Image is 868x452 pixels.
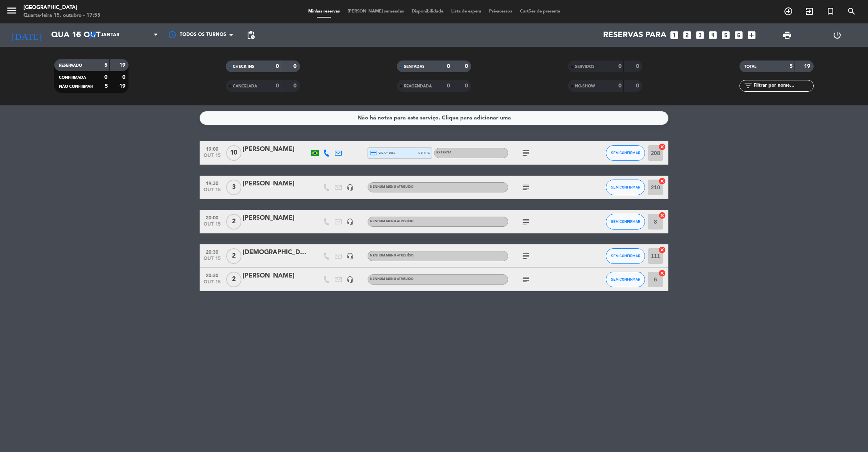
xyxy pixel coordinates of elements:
[202,270,222,279] span: 20:30
[202,256,222,265] span: out 15
[784,7,793,16] i: add_circle_outline
[226,180,241,195] span: 3
[346,218,354,225] i: headset_mic
[658,143,666,151] i: cancel
[611,277,640,281] span: SEM CONFIRMAR
[6,5,18,16] i: menu
[202,178,222,187] span: 19:30
[202,187,222,196] span: out 15
[606,248,645,264] button: SEM CONFIRMAR
[104,62,107,68] strong: 5
[101,32,120,38] span: Jantar
[521,275,530,284] i: subject
[743,81,753,91] i: filter_list
[404,65,425,69] span: SENTADAS
[516,9,564,14] span: Cartões de presente
[611,219,640,224] span: SEM CONFIRMAR
[243,271,309,281] div: [PERSON_NAME]
[521,251,530,261] i: subject
[370,149,395,157] span: visa * 1567
[611,254,640,258] span: SEM CONFIRMAR
[370,220,414,223] span: Nenhum menu atribuído
[202,213,222,222] span: 20:00
[465,83,470,89] strong: 0
[293,83,298,89] strong: 0
[804,64,812,69] strong: 19
[122,75,127,80] strong: 0
[618,64,622,69] strong: 0
[105,84,108,89] strong: 5
[658,269,666,277] i: cancel
[6,27,47,44] i: [DATE]
[59,64,82,68] span: RESERVADO
[658,246,666,254] i: cancel
[357,114,511,123] div: Não há notas para este serviço. Clique para adicionar uma
[789,64,793,69] strong: 5
[226,145,241,161] span: 10
[575,65,595,69] span: SERVIDOS
[304,9,344,14] span: Minhas reservas
[521,217,530,226] i: subject
[59,85,93,89] span: NÃO CONFIRMAR
[202,222,222,231] span: out 15
[202,279,222,288] span: out 15
[708,30,718,40] i: looks_4
[404,84,432,88] span: REAGENDADA
[611,185,640,189] span: SEM CONFIRMAR
[202,153,222,162] span: out 15
[695,30,705,40] i: looks_3
[747,30,757,40] i: add_box
[370,185,414,189] span: Nenhum menu atribuído
[447,83,450,89] strong: 0
[606,214,645,230] button: SEM CONFIRMAR
[465,64,470,69] strong: 0
[606,272,645,287] button: SEM CONFIRMAR
[276,64,279,69] strong: 0
[658,177,666,185] i: cancel
[575,84,595,88] span: NO-SHOW
[606,145,645,161] button: SEM CONFIRMAR
[744,65,756,69] span: TOTAL
[485,9,516,14] span: Pré-acessos
[847,7,856,16] i: search
[521,148,530,158] i: subject
[276,83,279,89] strong: 0
[832,30,842,40] i: power_settings_new
[805,7,814,16] i: exit_to_app
[603,30,666,40] span: Reservas para
[226,214,241,230] span: 2
[521,183,530,192] i: subject
[202,247,222,256] span: 20:30
[23,12,100,20] div: Quarta-feira 15. outubro - 17:55
[370,278,414,281] span: Nenhum menu atribuído
[346,253,354,260] i: headset_mic
[243,247,309,258] div: [DEMOGRAPHIC_DATA][PERSON_NAME]
[73,30,82,40] i: arrow_drop_down
[721,30,731,40] i: looks_5
[418,150,430,155] span: stripe
[669,30,679,40] i: looks_one
[611,151,640,155] span: SEM CONFIRMAR
[370,254,414,257] span: Nenhum menu atribuído
[370,149,377,157] i: credit_card
[243,213,309,223] div: [PERSON_NAME]
[734,30,744,40] i: looks_6
[658,212,666,219] i: cancel
[233,84,257,88] span: CANCELADA
[243,144,309,155] div: [PERSON_NAME]
[782,30,792,40] span: print
[233,65,254,69] span: CHECK INS
[618,83,622,89] strong: 0
[636,64,641,69] strong: 0
[346,184,354,191] i: headset_mic
[293,64,298,69] strong: 0
[243,179,309,189] div: [PERSON_NAME]
[226,248,241,264] span: 2
[119,84,127,89] strong: 19
[636,83,641,89] strong: 0
[826,7,835,16] i: turned_in_not
[119,62,127,68] strong: 19
[812,23,862,47] div: LOG OUT
[6,5,18,19] button: menu
[447,9,485,14] span: Lista de espera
